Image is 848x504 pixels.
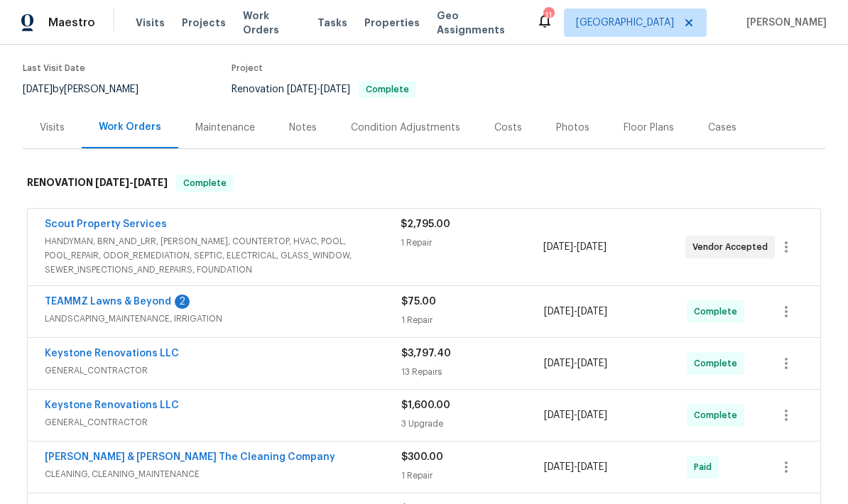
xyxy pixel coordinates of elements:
[48,16,95,30] span: Maestro
[694,408,743,422] span: Complete
[320,84,350,94] span: [DATE]
[99,120,161,134] div: Work Orders
[95,177,129,187] span: [DATE]
[694,460,717,474] span: Paid
[232,84,416,94] span: Renovation
[741,16,827,30] span: [PERSON_NAME]
[401,365,544,379] div: 13 Repairs
[401,452,443,462] span: $300.00
[45,363,401,378] span: GENERAL_CONTRACTOR
[243,9,300,37] span: Work Orders
[401,417,544,431] div: 3 Upgrade
[624,121,674,135] div: Floor Plans
[401,219,450,229] span: $2,795.00
[40,121,65,135] div: Visits
[577,462,607,472] span: [DATE]
[287,84,350,94] span: -
[544,307,574,317] span: [DATE]
[401,313,544,327] div: 1 Repair
[694,356,743,371] span: Complete
[692,240,773,254] span: Vendor Accepted
[178,176,232,190] span: Complete
[364,16,420,30] span: Properties
[351,121,460,135] div: Condition Adjustments
[544,408,607,422] span: -
[401,400,450,410] span: $1,600.00
[401,469,544,483] div: 1 Repair
[544,305,607,319] span: -
[544,462,574,472] span: [DATE]
[289,121,317,135] div: Notes
[360,85,415,94] span: Complete
[544,410,574,420] span: [DATE]
[556,121,589,135] div: Photos
[45,415,401,429] span: GENERAL_CONTRACTOR
[45,219,167,229] a: Scout Property Services
[45,297,171,307] a: TEAMMZ Lawns & Beyond
[401,349,451,358] span: $3,797.40
[543,9,553,23] div: 11
[544,358,574,368] span: [DATE]
[317,18,347,28] span: Tasks
[45,312,401,326] span: LANDSCAPING_MAINTENANCE, IRRIGATION
[27,175,168,192] h6: RENOVATION
[544,356,607,371] span: -
[45,234,401,277] span: HANDYMAN, BRN_AND_LRR, [PERSON_NAME], COUNTERTOP, HVAC, POOL, POOL_REPAIR, ODOR_REMEDIATION, SEPT...
[195,121,255,135] div: Maintenance
[694,305,743,319] span: Complete
[437,9,519,37] span: Geo Assignments
[287,84,317,94] span: [DATE]
[23,81,156,98] div: by [PERSON_NAME]
[494,121,522,135] div: Costs
[45,349,179,358] a: Keystone Renovations LLC
[577,358,607,368] span: [DATE]
[175,295,190,309] div: 2
[23,160,825,206] div: RENOVATION [DATE]-[DATE]Complete
[95,177,168,187] span: -
[45,467,401,481] span: CLEANING, CLEANING_MAINTENANCE
[543,240,607,254] span: -
[577,307,607,317] span: [DATE]
[45,400,179,410] a: Keystone Renovations LLC
[401,297,436,307] span: $75.00
[577,410,607,420] span: [DATE]
[708,121,736,135] div: Cases
[136,16,165,30] span: Visits
[543,242,573,252] span: [DATE]
[232,64,263,72] span: Project
[576,16,674,30] span: [GEOGRAPHIC_DATA]
[23,84,53,94] span: [DATE]
[401,236,543,250] div: 1 Repair
[544,460,607,474] span: -
[23,64,85,72] span: Last Visit Date
[182,16,226,30] span: Projects
[134,177,168,187] span: [DATE]
[45,452,335,462] a: [PERSON_NAME] & [PERSON_NAME] The Cleaning Company
[577,242,607,252] span: [DATE]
